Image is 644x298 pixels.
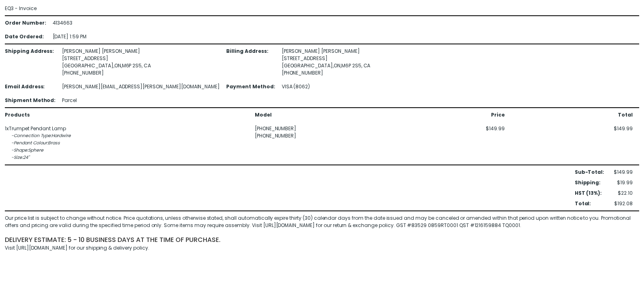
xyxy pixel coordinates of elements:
[282,48,371,77] div: [PERSON_NAME] [PERSON_NAME] [STREET_ADDRESS] [GEOGRAPHIC_DATA] , ON , M6P 2S5 , CA
[5,215,639,229] div: Our price list is subject to change without notice. Price quotations, unless otherwise stated, sh...
[5,97,56,104] div: Shipment Method :
[486,125,505,161] div: $149.99
[53,33,87,40] div: [DATE] 1:59 PM
[282,69,371,77] div: [PHONE_NUMBER]
[282,83,371,90] div: VISA (8062)
[575,179,605,186] div: Shipping :
[11,132,248,140] div: - Connection Type : Hardwire
[62,69,220,77] div: [PHONE_NUMBER]
[5,83,56,90] div: Email Address :
[5,111,248,119] div: Products
[226,48,275,77] div: Billing Address :
[614,190,633,197] div: $22.10
[614,125,633,161] div: $149.99
[255,125,376,132] div: [PHONE_NUMBER]
[614,179,633,186] div: $19.99
[62,83,220,90] div: [PERSON_NAME][EMAIL_ADDRESS][PERSON_NAME][DOMAIN_NAME]
[11,147,248,154] div: - Shape : Sphere
[5,19,46,27] div: Order Number :
[614,169,633,176] div: $149.99
[614,200,633,207] div: $192.08
[491,111,505,119] div: Price
[618,111,633,119] div: Total
[255,111,376,119] div: Model
[575,200,605,207] div: Total :
[575,169,605,176] div: Sub-Total :
[5,33,46,40] div: Date Ordered :
[11,154,248,161] div: - Size : 24"
[5,244,639,252] div: Visit [URL][DOMAIN_NAME] for our shipping & delivery policy.
[11,140,248,147] div: - Pendant Colour : Brass
[62,97,220,104] div: Parcel
[255,132,376,140] div: [PHONE_NUMBER]
[53,19,87,27] div: 4134663
[226,83,275,90] div: Payment Method :
[5,5,639,252] div: EQ3 - Invoice
[5,48,56,77] div: Shipping Address :
[62,48,220,77] div: [PERSON_NAME] [PERSON_NAME] [STREET_ADDRESS] [GEOGRAPHIC_DATA] , ON , M6P 2S5 , CA
[5,125,248,132] div: 1 x Trumpet Pendant Lamp
[5,235,221,244] span: delivery estimate: 5 - 10 business days at the time of purchase.
[575,190,605,197] div: HST (13%) :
